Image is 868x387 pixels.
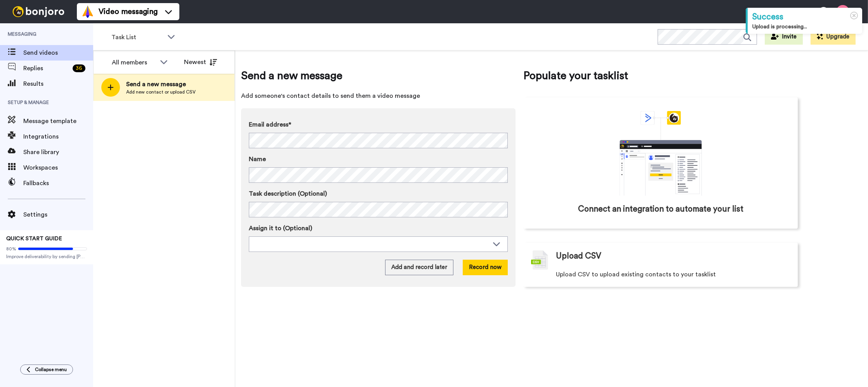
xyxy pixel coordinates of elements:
span: Settings [23,210,93,219]
img: bj-logo-header-white.svg [9,6,68,17]
button: Add and record later [385,260,453,275]
span: Upload CSV to upload existing contacts to your tasklist [556,270,716,279]
span: Integrations [23,132,93,141]
button: Record now [463,260,508,275]
span: Replies [23,64,69,73]
button: Newest [178,54,223,70]
label: Task description (Optional) [249,189,508,198]
span: Populate your tasklist [523,68,798,83]
span: Collapse menu [35,366,67,373]
span: Send a new message [126,80,196,89]
button: Collapse menu [20,364,73,375]
span: Results [23,79,93,89]
label: Email address* [249,120,508,129]
span: Task List [111,33,163,42]
span: QUICK START GUIDE [6,236,62,241]
img: vm-color.svg [82,5,94,18]
span: Add new contact or upload CSV [126,89,196,95]
div: All members [112,58,156,67]
label: Assign it to (Optional) [249,224,508,233]
span: Add someone's contact details to send them a video message [241,91,516,101]
button: Invite [765,29,803,45]
span: Send a new message [241,68,516,83]
img: csv-grey.png [531,250,548,270]
div: Upload is processing... [752,23,858,31]
span: Message template [23,116,93,126]
span: Share library [23,148,93,157]
div: 36 [73,64,85,72]
span: Improve deliverability by sending [PERSON_NAME]’s from your own email [6,253,87,260]
span: Connect an integration to automate your list [578,203,743,215]
div: Success [752,11,858,23]
span: Send videos [23,48,93,57]
span: Upload CSV [556,250,601,262]
span: Name [249,154,266,164]
div: animation [602,111,719,196]
span: Video messaging [99,6,158,17]
span: 80% [6,246,16,252]
span: Fallbacks [23,179,93,188]
span: Workspaces [23,163,93,172]
button: Upgrade [811,29,856,45]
